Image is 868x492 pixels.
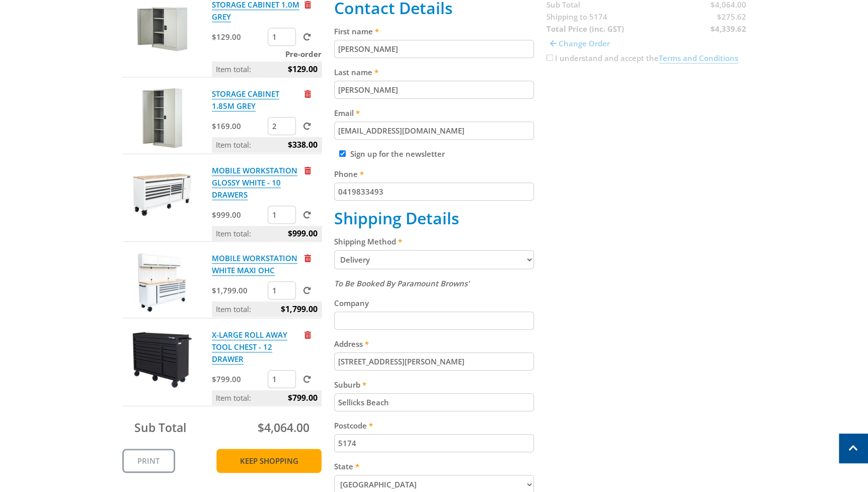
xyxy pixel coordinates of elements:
[132,329,192,389] img: X-LARGE ROLL AWAY TOOL CHEST - 12 DRAWER
[212,301,322,317] p: Item total:
[334,250,534,269] select: Please select a shipping method.
[258,419,309,436] span: $4,064.00
[334,168,534,180] label: Phone
[334,278,469,288] em: To Be Booked By Paramount Browns'
[304,253,310,263] a: Remove from cart
[212,120,266,132] p: $169.00
[288,61,318,77] span: $129.00
[212,373,266,385] p: $799.00
[334,352,534,371] input: Please enter your address.
[350,149,445,159] label: Sign up for the newsletter
[122,449,175,473] a: Print
[334,182,534,201] input: Please enter your telephone number.
[288,226,318,241] span: $999.00
[132,164,192,225] img: MOBILE WORKSTATION GLOSSY WHITE - 10 DRAWERS
[334,107,534,119] label: Email
[334,66,534,78] label: Last name
[288,390,318,405] span: $799.00
[212,209,266,221] p: $999.00
[334,297,534,309] label: Company
[334,81,534,99] input: Please enter your last name.
[212,89,279,111] a: STORAGE CABINET 1.85M GREY
[212,48,322,60] p: Pre-order
[212,330,287,364] a: X-LARGE ROLL AWAY TOOL CHEST - 12 DRAWER
[132,252,192,313] img: MOBILE WORKSTATION WHITE MAXI OHC
[334,434,534,452] input: Please enter your postcode.
[212,61,322,77] p: Item total:
[212,284,266,296] p: $1,799.00
[304,165,310,175] a: Remove from cart
[334,393,534,411] input: Please enter your suburb.
[304,89,310,99] a: Remove from cart
[288,137,318,152] span: $338.00
[134,419,186,436] span: Sub Total
[334,209,534,228] h2: Shipping Details
[304,330,310,340] a: Remove from cart
[212,31,266,43] p: $129.00
[334,121,534,140] input: Please enter your email address.
[132,88,192,148] img: STORAGE CABINET 1.85M GREY
[334,460,534,472] label: State
[334,379,534,391] label: Suburb
[212,253,297,276] a: MOBILE WORKSTATION WHITE MAXI OHC
[212,390,322,405] p: Item total:
[334,40,534,58] input: Please enter your first name.
[334,419,534,432] label: Postcode
[334,338,534,350] label: Address
[212,226,322,241] p: Item total:
[212,165,297,200] a: MOBILE WORKSTATION GLOSSY WHITE - 10 DRAWERS
[212,137,322,152] p: Item total:
[334,235,534,248] label: Shipping Method
[334,25,534,37] label: First name
[216,449,322,473] a: Keep Shopping
[281,301,318,317] span: $1,799.00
